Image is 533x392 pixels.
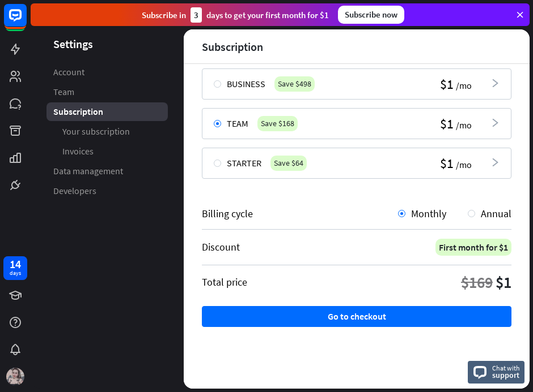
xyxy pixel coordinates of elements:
span: Invoices [62,145,94,157]
a: Data management [46,162,168,180]
div: Save $64 [270,156,307,171]
i: arrowhead_right [490,118,500,127]
span: $1 [440,78,454,90]
button: Go to checkout [202,306,511,327]
div: $1 [496,272,511,292]
span: Team [227,118,248,129]
div: First month for $1 [435,239,511,256]
span: Data management [53,165,123,177]
div: Total price [202,275,247,288]
span: Subscription [53,106,103,118]
span: /mo [456,159,472,171]
div: days [10,269,21,277]
div: 3 [191,7,202,23]
span: /mo [456,119,472,131]
a: 14 days [3,256,27,280]
div: Subscribe now [338,6,404,24]
div: Discount [202,240,240,253]
div: Save $168 [257,116,298,131]
div: Save $498 [274,76,315,92]
a: Developers [46,182,168,200]
i: arrowhead_right [490,79,500,88]
span: $1 [440,118,454,130]
a: Your subscription [46,122,168,141]
span: /mo [456,80,472,92]
a: Invoices [46,142,168,161]
span: $1 [440,157,454,169]
span: Developers [53,185,96,197]
span: Starter [227,157,261,169]
a: Account [46,63,168,81]
span: Account [53,66,84,78]
button: Open LiveChat chat widget [9,5,43,38]
div: Billing cycle [202,207,398,220]
div: Subscription [202,40,263,53]
span: Team [53,86,74,98]
span: support [492,370,520,380]
span: Business [227,78,265,89]
span: Monthly [411,207,446,220]
div: 14 [10,259,21,269]
div: Subscribe in days to get your first month for $1 [142,7,329,23]
span: Annual [481,207,511,220]
span: Chat with [492,363,520,373]
span: Your subscription [62,126,130,137]
div: $169 [461,272,493,292]
i: arrowhead_right [490,158,500,167]
a: Team [46,83,168,101]
header: Settings [31,36,184,51]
